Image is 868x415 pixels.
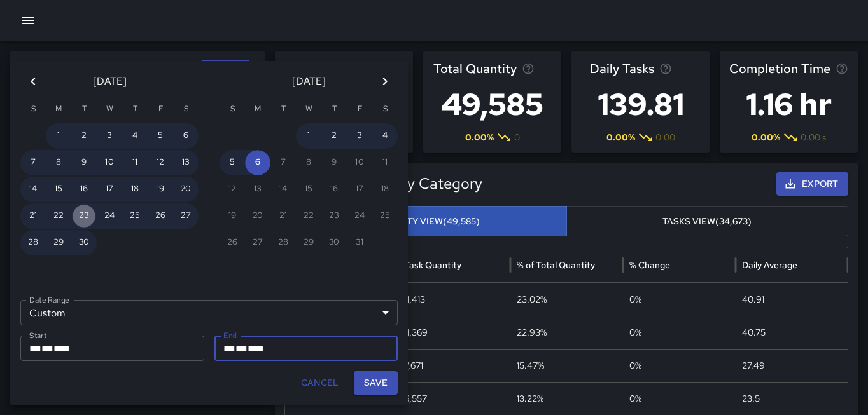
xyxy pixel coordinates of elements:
[248,344,264,353] span: Year
[296,371,344,395] button: Cancel
[246,97,269,122] span: Monday
[372,123,398,149] button: 4
[174,97,197,122] span: Saturday
[53,344,70,353] span: Year
[46,230,71,255] button: 29
[323,97,346,122] span: Thursday
[221,97,244,122] span: Sunday
[123,97,146,122] span: Thursday
[245,150,270,175] button: 6
[29,330,46,341] label: Start
[122,177,148,202] button: 18
[71,150,97,175] button: 9
[46,203,71,229] button: 22
[22,97,45,122] span: Sunday
[46,177,71,202] button: 15
[347,123,372,149] button: 3
[173,123,199,149] button: 6
[20,300,398,325] div: Custom
[272,97,295,122] span: Tuesday
[71,177,97,202] button: 16
[46,123,71,149] button: 1
[235,344,248,353] span: Day
[148,123,173,149] button: 5
[20,230,46,255] button: 28
[148,150,173,175] button: 12
[148,177,173,202] button: 19
[321,123,347,149] button: 2
[348,97,371,122] span: Friday
[46,150,71,175] button: 8
[223,344,235,353] span: Month
[20,150,46,175] button: 7
[71,230,97,255] button: 30
[97,177,122,202] button: 17
[47,97,70,122] span: Monday
[173,150,199,175] button: 13
[73,97,95,122] span: Tuesday
[98,97,121,122] span: Wednesday
[292,72,326,90] span: [DATE]
[223,330,237,341] label: End
[297,97,320,122] span: Wednesday
[149,97,172,122] span: Friday
[122,123,148,149] button: 4
[20,69,46,94] button: Previous month
[173,177,199,202] button: 20
[20,177,46,202] button: 14
[29,294,69,305] label: Date Range
[354,371,398,395] button: Save
[220,150,245,175] button: 5
[71,123,97,149] button: 2
[29,344,41,353] span: Month
[374,97,396,122] span: Saturday
[122,150,148,175] button: 11
[71,203,97,229] button: 23
[41,344,53,353] span: Day
[173,203,199,229] button: 27
[122,203,148,229] button: 25
[148,203,173,229] button: 26
[20,203,46,229] button: 21
[97,150,122,175] button: 10
[97,203,122,229] button: 24
[296,123,321,149] button: 1
[372,69,398,94] button: Next month
[93,72,127,90] span: [DATE]
[97,123,122,149] button: 3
